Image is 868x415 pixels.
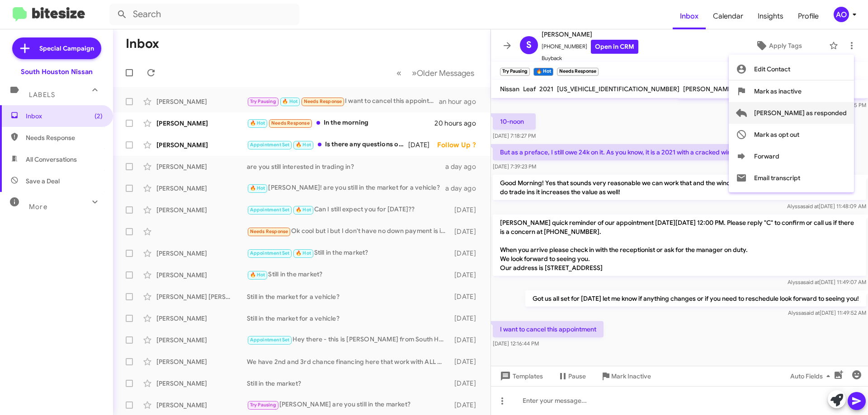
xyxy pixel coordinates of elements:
span: Mark as inactive [754,80,802,102]
span: Mark as opt out [754,124,799,145]
span: Edit Contact [754,58,790,80]
button: Email transcript [729,167,854,189]
button: Forward [729,145,854,167]
span: [PERSON_NAME] as responded [754,102,847,124]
